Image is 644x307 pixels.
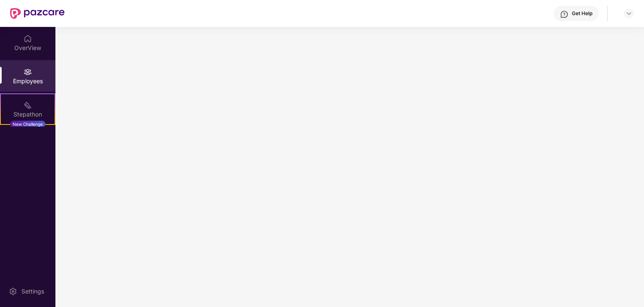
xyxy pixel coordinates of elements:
[572,10,592,17] div: Get Help
[1,110,55,119] div: Stepathon
[24,68,32,76] img: svg+xml;base64,PHN2ZyBpZD0iRW1wbG95ZWVzIiB4bWxucz0iaHR0cDovL3d3dy53My5vcmcvMjAwMC9zdmciIHdpZHRoPS...
[10,121,45,127] div: New Challenge
[10,8,65,19] img: New Pazcare Logo
[626,10,632,17] img: svg+xml;base64,PHN2ZyBpZD0iRHJvcGRvd24tMzJ4MzIiIHhtbG5zPSJodHRwOi8vd3d3LnczLm9yZy8yMDAwL3N2ZyIgd2...
[24,34,32,43] img: svg+xml;base64,PHN2ZyBpZD0iSG9tZSIgeG1sbnM9Imh0dHA6Ly93d3cudzMub3JnLzIwMDAvc3ZnIiB3aWR0aD0iMjAiIG...
[560,10,568,19] img: svg+xml;base64,PHN2ZyBpZD0iSGVscC0zMngzMiIgeG1sbnM9Imh0dHA6Ly93d3cudzMub3JnLzIwMDAvc3ZnIiB3aWR0aD...
[9,287,17,296] img: svg+xml;base64,PHN2ZyBpZD0iU2V0dGluZy0yMHgyMCIgeG1sbnM9Imh0dHA6Ly93d3cudzMub3JnLzIwMDAvc3ZnIiB3aW...
[19,287,47,296] div: Settings
[24,101,32,109] img: svg+xml;base64,PHN2ZyB4bWxucz0iaHR0cDovL3d3dy53My5vcmcvMjAwMC9zdmciIHdpZHRoPSIyMSIgaGVpZ2h0PSIyMC...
